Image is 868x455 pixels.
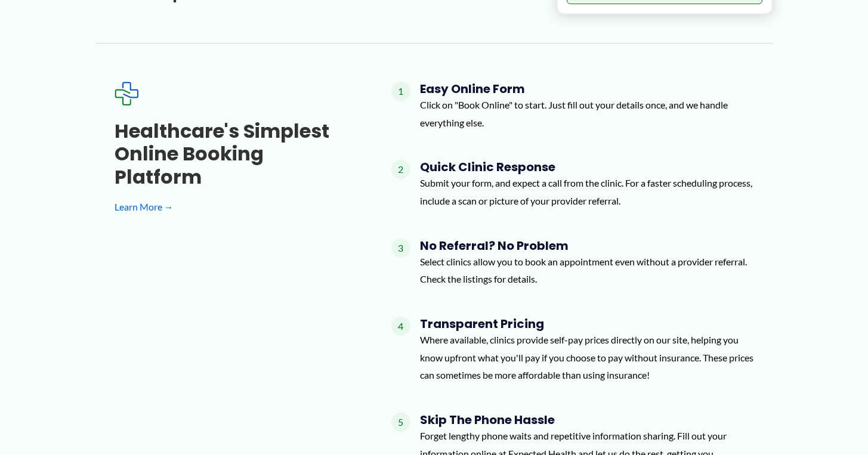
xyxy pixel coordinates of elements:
[420,317,754,331] h4: Transparent Pricing
[420,174,754,209] p: Submit your form, and expect a call from the clinic. For a faster scheduling process, include a s...
[391,82,410,101] span: 1
[420,82,754,96] h4: Easy Online Form
[420,413,754,427] h4: Skip the Phone Hassle
[420,96,754,131] p: Click on "Book Online" to start. Just fill out your details once, and we handle everything else.
[420,239,754,253] h4: No Referral? No Problem
[115,82,138,106] img: Expected Healthcare Logo
[115,198,353,216] a: Learn More →
[420,331,754,384] p: Where available, clinics provide self-pay prices directly on our site, helping you know upfront w...
[391,317,410,336] span: 4
[115,120,353,188] h3: Healthcare's simplest online booking platform
[391,413,410,432] span: 5
[420,253,754,288] p: Select clinics allow you to book an appointment even without a provider referral. Check the listi...
[391,239,410,258] span: 3
[391,160,410,179] span: 2
[420,160,754,174] h4: Quick Clinic Response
